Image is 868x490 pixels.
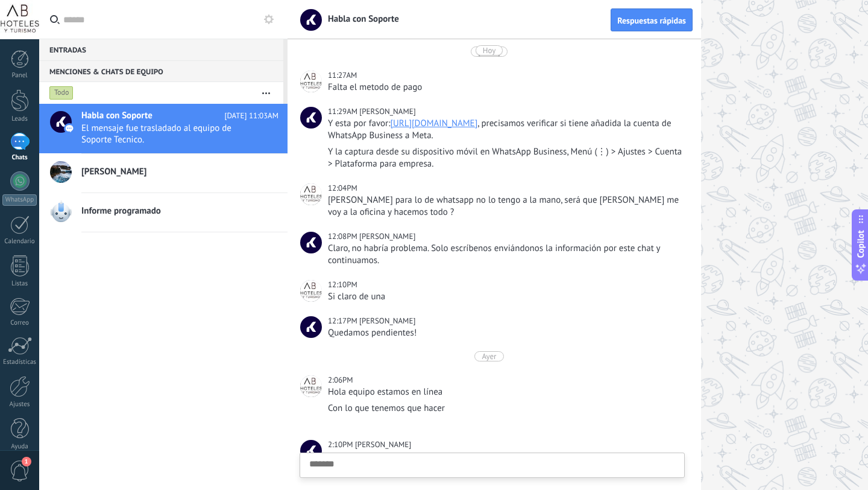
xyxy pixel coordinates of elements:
[300,232,322,253] span: Kristel Z.
[359,106,415,116] span: Kristel Z.
[855,231,867,258] span: Copilot
[300,375,322,397] span: Community Manager AB
[39,193,288,232] a: Informe programado
[300,440,322,462] span: Kristel Z.
[328,386,682,398] div: Hola equipo estamos en línea
[328,439,355,451] div: 2:10PM
[81,110,153,122] span: Habla con Soporte
[81,166,146,178] span: [PERSON_NAME]
[328,327,682,339] div: Quedamos pendientes!
[328,315,359,327] div: 12:17PM
[2,401,37,409] div: Ajustes
[328,106,359,118] div: 11:29AM
[390,118,477,129] a: [URL][DOMAIN_NAME]
[39,104,288,153] a: Habla con Soporte [DATE] 11:03AM El mensaje fue trasladado al equipo de Soporte Tecnico.
[611,8,693,31] button: Respuestas rápidas
[328,402,682,415] div: Con lo que tenemos que hacer
[359,231,415,241] span: Kristel Z.
[2,443,37,451] div: Ayuda
[81,205,161,217] span: Informe programado
[224,110,278,122] span: [DATE] 11:03AM
[22,457,31,466] span: 1
[2,358,37,366] div: Estadísticas
[300,71,322,92] span: Community Manager AB
[39,154,288,192] a: [PERSON_NAME]
[300,107,322,129] span: Kristel Z.
[2,194,37,206] div: WhatsApp
[2,319,37,327] div: Correo
[328,182,359,194] div: 12:04PM
[328,194,682,218] div: [PERSON_NAME] para lo de whatsapp no lo tengo a la mano, será que [PERSON_NAME] me voy a la ofici...
[300,316,322,338] span: Kristel Z.
[328,374,355,386] div: 2:06PM
[300,280,322,302] span: Community Manager AB
[328,81,682,94] div: Falta el metodo de pago
[49,86,74,100] div: Todo
[617,16,686,25] span: Respuestas rápidas
[328,69,359,81] div: 11:27AM
[328,231,359,243] div: 12:08PM
[482,351,496,361] div: Ayer
[328,279,359,291] div: 12:10PM
[328,118,682,142] div: Y esta por favor: , precisamos verificar si tiene añadida la cuenta de WhatsApp Business a Meta.
[483,45,496,56] div: Hoy
[300,183,322,205] span: Community Manager AB
[2,115,37,123] div: Leads
[328,146,682,170] div: Y la captura desde su dispositivo móvil en WhatsApp Business, Menú (⋮) > Ajustes > Cuenta > Plata...
[2,280,37,288] div: Listas
[39,60,283,82] div: Menciones & Chats de equipo
[2,72,37,80] div: Panel
[328,291,682,303] div: Si claro de una
[328,243,682,267] div: Claro, no habría problema. Solo escríbenos enviándonos la información por este chat y continuamos.
[81,122,256,145] span: El mensaje fue trasladado al equipo de Soporte Tecnico.
[39,39,283,60] div: Entradas
[359,316,415,326] span: Kristel Z.
[355,439,411,450] span: Kristel Z.
[2,238,37,246] div: Calendario
[321,13,399,25] span: Habla con Soporte
[2,154,37,162] div: Chats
